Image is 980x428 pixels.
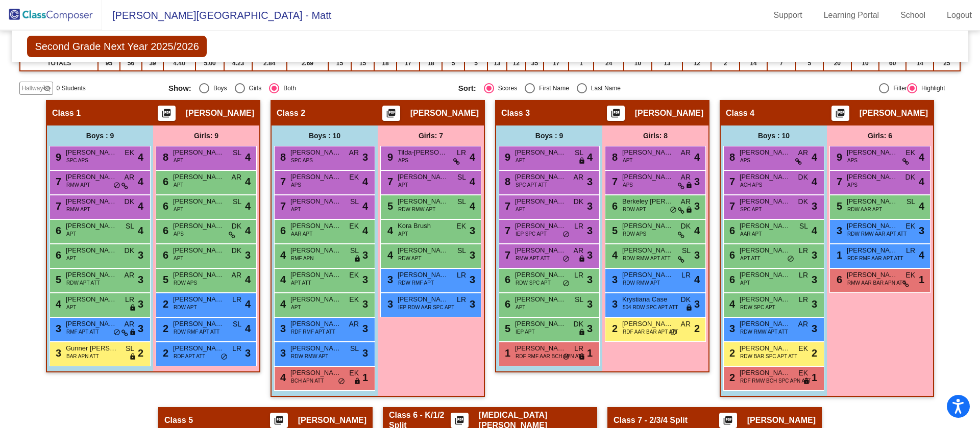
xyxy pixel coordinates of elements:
span: SPC APS [66,157,88,164]
span: [PERSON_NAME] [66,196,117,207]
span: [PERSON_NAME] [740,221,791,231]
span: Hallway [21,84,43,93]
span: APT [174,206,183,213]
span: [PERSON_NAME] [860,108,928,118]
span: [PERSON_NAME] [66,221,117,231]
span: 6 [53,225,61,236]
td: 1 [569,56,594,71]
a: Learning Portal [816,7,888,23]
span: 6 [53,249,61,261]
span: RDW APT [398,255,422,262]
span: EK [456,221,466,232]
td: 60 [879,56,906,71]
span: 6 [727,225,735,236]
td: 13 [487,56,507,71]
td: 25 [934,56,960,71]
span: 7 [385,176,393,187]
td: 56 [120,56,142,71]
span: 8 [609,152,618,163]
span: 1 [834,249,842,261]
span: SL [682,245,691,256]
span: 6 [160,249,168,261]
mat-icon: picture_as_pdf [385,108,397,122]
td: 14 [906,56,934,71]
span: 3 [587,174,593,189]
span: [PERSON_NAME] [410,108,479,118]
div: Boys : 10 [721,125,827,146]
span: APS [847,181,857,189]
span: RDW APT [623,206,646,213]
span: 4 [138,223,143,238]
mat-icon: picture_as_pdf [160,108,173,122]
span: [PERSON_NAME] [290,270,341,280]
span: [PERSON_NAME] [290,221,341,231]
button: Print Students Details [831,106,849,121]
span: IEP SPC APT [516,230,547,238]
span: LR [457,147,466,158]
span: [PERSON_NAME] [740,147,791,158]
mat-icon: picture_as_pdf [834,108,846,122]
span: AR [681,172,691,183]
span: 7 [727,176,735,187]
span: 8 [278,152,286,163]
span: EK [905,147,915,158]
span: Class 2 [277,108,305,118]
span: RMW APT [66,181,90,189]
td: 5 [464,56,487,71]
span: RMW APT [66,206,90,213]
a: Logout [939,7,980,23]
span: 3 [694,198,700,214]
span: RMW APT ATT [516,255,550,262]
span: DK [125,245,134,256]
span: APS [398,157,408,164]
span: 4 [609,249,618,261]
div: Last Name [587,84,621,93]
span: 3 [812,198,817,214]
span: [PERSON_NAME] [186,108,254,118]
span: 3 [470,247,475,263]
span: [PERSON_NAME] [847,172,898,182]
span: [PERSON_NAME] [740,172,791,182]
span: APS [291,181,301,189]
span: [PERSON_NAME] [635,108,703,118]
span: APT [516,206,525,213]
span: DK [574,196,583,207]
span: 3 [470,223,475,238]
span: 4 [138,174,143,189]
td: 15 [351,56,375,71]
span: [PERSON_NAME] [66,147,117,158]
span: 9 [502,152,510,163]
span: 3 [919,223,924,238]
div: Boys : 9 [496,125,602,146]
span: APS [174,230,184,238]
td: 35 [526,56,544,71]
span: AR [232,270,241,281]
span: DK [232,245,241,256]
span: [PERSON_NAME] [515,147,566,158]
span: [PERSON_NAME] [290,147,341,158]
span: DK [232,221,241,232]
span: APT [66,255,76,262]
span: RDW RMW APT [398,206,435,213]
span: APT [174,255,183,262]
span: APS [623,181,633,189]
span: SL [457,245,466,256]
td: 2.69 [287,56,328,71]
span: AAR APT [740,230,762,238]
span: [PERSON_NAME] [847,221,898,231]
span: [PERSON_NAME] [847,147,898,158]
span: 4 [812,223,817,238]
span: APS [740,157,750,164]
a: School [892,7,934,23]
span: 4 [385,225,393,236]
span: AAR APT [291,230,312,238]
span: RDW APS [623,230,646,238]
button: Print Students Details [270,413,288,428]
div: Filter [889,84,907,93]
a: Support [766,7,811,23]
span: AR [574,172,583,183]
span: 9 [385,152,393,163]
span: do_not_disturb_alt [562,255,570,263]
span: 9 [53,152,61,163]
span: 8 [727,152,735,163]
